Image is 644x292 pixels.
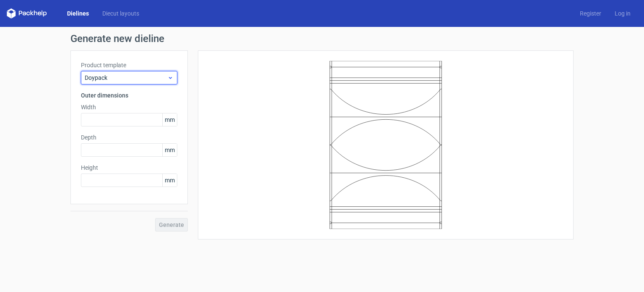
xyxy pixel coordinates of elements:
a: Register [573,9,608,18]
label: Height [81,163,177,172]
label: Width [81,103,177,111]
label: Product template [81,61,177,69]
h1: Generate new dieline [70,34,574,44]
a: Dielines [60,9,96,18]
span: Doypack [85,74,167,82]
span: mm [162,144,177,156]
h3: Outer dimensions [81,91,177,100]
span: mm [162,174,177,187]
label: Depth [81,133,177,142]
a: Diecut layouts [96,9,146,18]
a: Log in [608,9,637,18]
span: mm [162,113,177,126]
